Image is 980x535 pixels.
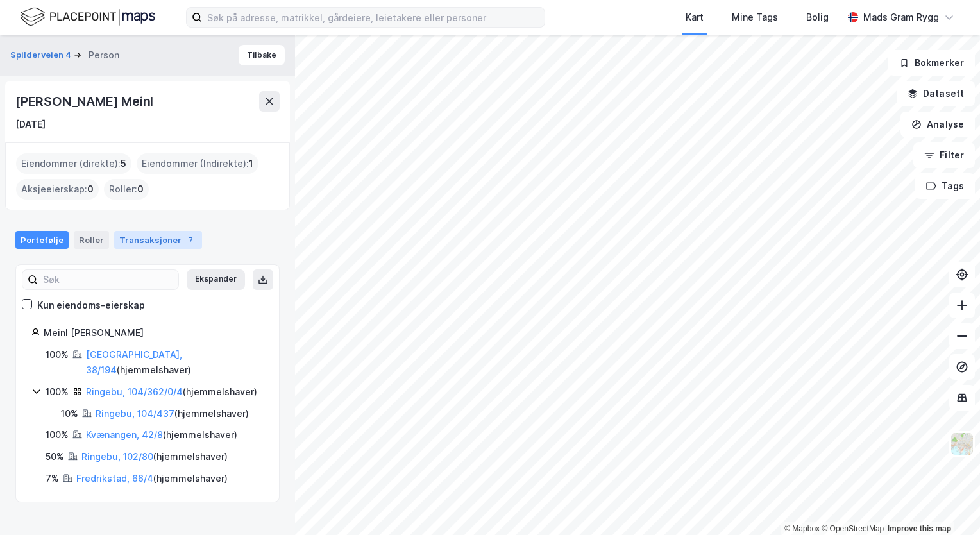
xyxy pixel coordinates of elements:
[184,234,197,246] div: 7
[916,473,980,535] div: Kontrollprogram for chat
[187,269,245,290] button: Ekspander
[44,325,264,341] div: Meinl [PERSON_NAME]
[822,524,884,533] a: OpenStreetMap
[888,50,975,76] button: Bokmerker
[732,10,778,25] div: Mine Tags
[86,347,264,378] div: ( hjemmelshaver )
[76,473,153,484] a: Fredrikstad, 66/4
[46,384,69,400] div: 100%
[87,182,94,197] span: 0
[86,386,183,397] a: Ringebu, 104/362/0/4
[784,524,820,533] a: Mapbox
[15,231,69,249] div: Portefølje
[913,142,975,168] button: Filter
[86,384,257,400] div: ( hjemmelshaver )
[96,408,174,419] a: Ringebu, 104/437
[916,473,980,535] iframe: Chat Widget
[950,432,974,456] img: Z
[21,6,155,28] img: logo.f888ab2527a4732fd821a326f86c7f29.svg
[76,471,228,486] div: ( hjemmelshaver )
[96,406,249,421] div: ( hjemmelshaver )
[46,471,59,486] div: 7%
[15,117,46,132] div: [DATE]
[202,8,545,27] input: Søk på adresse, matrikkel, gårdeiere, leietakere eller personer
[46,427,69,443] div: 100%
[10,49,74,62] button: Spilderveien 4
[121,156,126,171] span: 5
[239,45,285,65] button: Tilbake
[37,298,145,313] div: Kun eiendoms-eierskap
[61,406,78,421] div: 10%
[915,173,975,199] button: Tags
[137,182,144,197] span: 0
[104,179,149,200] div: Roller :
[863,10,939,25] div: Mads Gram Rygg
[86,349,182,375] a: [GEOGRAPHIC_DATA], 38/194
[900,112,975,137] button: Analyse
[137,153,258,174] div: Eiendommer (Indirekte) :
[888,524,951,533] a: Improve this map
[15,91,156,112] div: [PERSON_NAME] Meinl
[16,179,99,200] div: Aksjeeierskap :
[86,427,237,443] div: ( hjemmelshaver )
[249,156,253,171] span: 1
[897,81,975,106] button: Datasett
[114,231,202,249] div: Transaksjoner
[81,449,228,464] div: ( hjemmelshaver )
[46,347,69,362] div: 100%
[806,10,829,25] div: Bolig
[81,451,153,462] a: Ringebu, 102/80
[74,231,109,249] div: Roller
[89,47,119,63] div: Person
[86,429,163,440] a: Kvænangen, 42/8
[686,10,704,25] div: Kart
[16,153,131,174] div: Eiendommer (direkte) :
[38,270,178,289] input: Søk
[46,449,64,464] div: 50%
